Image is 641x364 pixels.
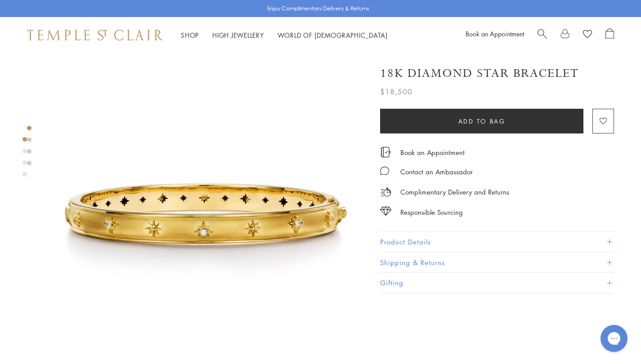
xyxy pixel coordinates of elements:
[212,31,264,40] a: High JewelleryHigh Jewellery
[181,30,388,41] nav: Main navigation
[400,166,473,178] div: Contact an Ambassador
[181,31,199,40] a: ShopShop
[596,322,632,355] iframe: Gorgias live chat messenger
[380,86,412,98] span: $18,500
[380,186,391,198] img: icon_delivery.svg
[458,116,506,126] span: Add to bag
[466,29,524,38] a: Book an Appointment
[267,4,369,13] p: Enjoy Complimentary Delivery & Returns
[400,207,463,218] div: Responsible Sourcing
[22,135,27,184] div: Product gallery navigation
[538,28,547,42] a: Search
[583,28,592,42] a: View Wishlist
[27,30,163,40] img: Temple St. Clair
[400,147,465,157] a: Book an Appointment
[380,147,391,157] img: icon_appointment.svg
[605,28,614,42] a: Open Shopping Bag
[400,186,509,198] p: Complimentary Delivery and Returns
[380,253,614,273] button: Shipping & Returns
[380,273,614,293] button: Gifting
[380,109,583,133] button: Add to bag
[380,66,579,81] h1: 18K Diamond Star Bracelet
[278,31,388,40] a: World of [DEMOGRAPHIC_DATA]World of [DEMOGRAPHIC_DATA]
[380,207,391,216] img: icon_sourcing.svg
[380,232,614,252] button: Product Details
[380,166,389,175] img: MessageIcon-01_2.svg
